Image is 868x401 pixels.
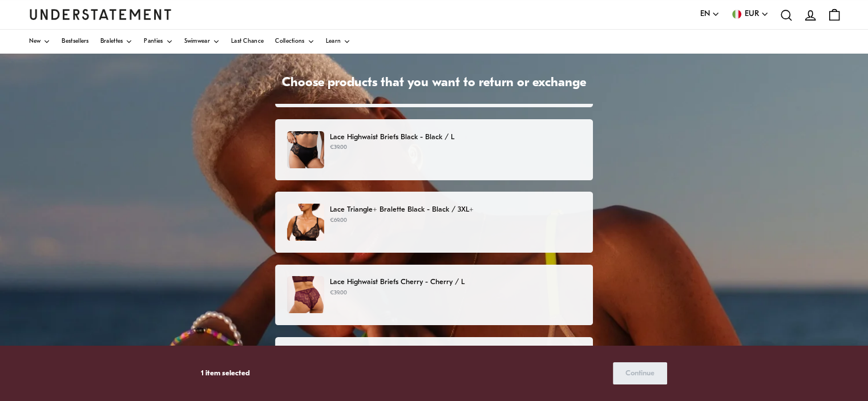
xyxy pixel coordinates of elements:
a: Understatement Homepage [29,9,172,19]
a: Last Chance [231,30,264,54]
h1: Choose products that you want to return or exchange [275,75,593,92]
p: Lace Highwaist Briefs Black - Black / L [330,131,581,143]
span: Bralettes [100,39,123,44]
a: Learn [326,30,351,54]
p: €39.00 [330,143,581,152]
a: New [29,30,51,54]
a: Collections [275,30,314,54]
span: Panties [144,39,163,44]
span: Learn [326,39,341,44]
span: Last Chance [231,39,264,44]
a: Swimwear [184,30,220,54]
img: 117_52661b60-0f85-4719-ba32-954cce1268af.jpg [287,204,324,241]
span: EN [700,8,710,21]
span: Collections [275,39,304,44]
span: Swimwear [184,39,210,44]
button: EN [700,8,720,21]
a: Bralettes [100,30,133,54]
p: Lace Highwaist Briefs Cherry - Cherry / L [330,276,581,288]
p: Lace Triangle+ Bralette Black - Black / 3XL+ [330,204,581,216]
span: Bestsellers [62,39,88,44]
p: €69.00 [330,216,581,225]
a: Bestsellers [62,30,88,54]
span: New [29,39,41,44]
button: EUR [731,8,769,21]
span: EUR [745,8,759,21]
p: €39.00 [330,289,581,298]
a: Panties [144,30,172,54]
img: lace-highwaist-briefs-002-saboteur-34043631141029.jpg [287,131,324,168]
img: 136_3e267c33-d446-471a-a382-5830c88f3478.jpg [287,276,324,313]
